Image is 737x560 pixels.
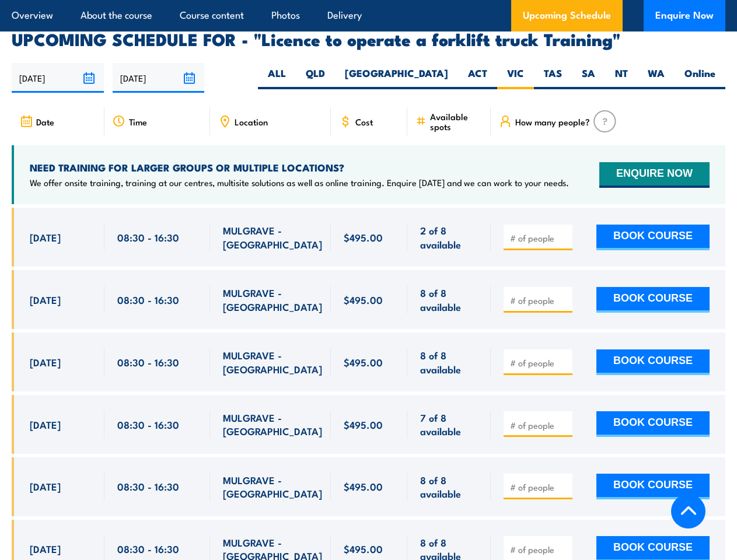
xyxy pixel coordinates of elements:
input: # of people [510,544,568,555]
span: MULGRAVE - [GEOGRAPHIC_DATA] [223,411,322,438]
h4: NEED TRAINING FOR LARGER GROUPS OR MULTIPLE LOCATIONS? [30,161,569,174]
span: 7 of 8 available [420,411,477,438]
button: BOOK COURSE [596,474,710,499]
span: 08:30 - 16:30 [117,355,179,369]
label: TAS [534,66,572,89]
span: 08:30 - 16:30 [117,418,179,431]
span: $495.00 [344,418,383,431]
span: [DATE] [30,355,61,369]
span: $495.00 [344,293,383,306]
label: ALL [258,66,296,89]
label: SA [572,66,605,89]
label: NT [605,66,638,89]
span: 08:30 - 16:30 [117,293,179,306]
button: BOOK COURSE [596,287,710,313]
span: Time [129,117,147,127]
span: 08:30 - 16:30 [117,480,179,493]
span: [DATE] [30,418,61,431]
label: VIC [497,66,534,89]
button: BOOK COURSE [596,349,710,375]
span: $495.00 [344,230,383,244]
span: [DATE] [30,542,61,555]
span: 8 of 8 available [420,348,477,376]
span: $495.00 [344,480,383,493]
span: $495.00 [344,355,383,369]
span: 08:30 - 16:30 [117,230,179,244]
input: # of people [510,357,568,369]
span: [DATE] [30,293,61,306]
span: Cost [355,117,373,127]
span: 2 of 8 available [420,223,477,251]
label: QLD [296,66,335,89]
span: How many people? [515,117,590,127]
button: BOOK COURSE [596,411,710,437]
span: MULGRAVE - [GEOGRAPHIC_DATA] [223,473,322,501]
label: WA [638,66,675,89]
input: # of people [510,232,568,244]
button: BOOK COURSE [596,225,710,250]
span: 8 of 8 available [420,286,477,313]
span: [DATE] [30,230,61,244]
span: [DATE] [30,480,61,493]
h2: UPCOMING SCHEDULE FOR - "Licence to operate a forklift truck Training" [12,31,725,46]
span: MULGRAVE - [GEOGRAPHIC_DATA] [223,348,322,376]
input: To date [113,63,205,93]
label: [GEOGRAPHIC_DATA] [335,66,458,89]
span: Location [235,117,268,127]
input: # of people [510,419,568,431]
span: MULGRAVE - [GEOGRAPHIC_DATA] [223,223,322,251]
span: MULGRAVE - [GEOGRAPHIC_DATA] [223,286,322,313]
span: 8 of 8 available [420,473,477,501]
span: Available spots [430,111,483,131]
input: # of people [510,295,568,306]
label: ACT [458,66,497,89]
span: $495.00 [344,542,383,555]
span: Date [36,117,54,127]
p: We offer onsite training, training at our centres, multisite solutions as well as online training... [30,177,569,188]
label: Online [675,66,725,89]
span: 08:30 - 16:30 [117,542,179,555]
input: From date [12,63,104,93]
input: # of people [510,481,568,493]
button: ENQUIRE NOW [599,162,710,188]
